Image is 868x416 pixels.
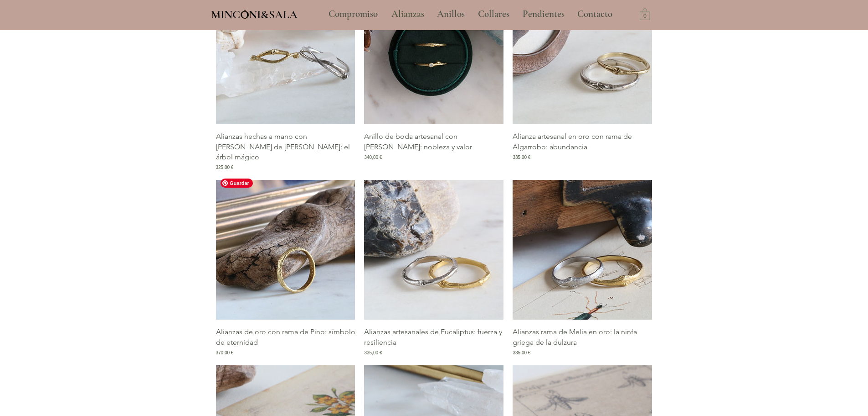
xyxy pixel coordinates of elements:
a: Alianza artesanal en oro con rama de Algarrobo: abundancia335,00 € [513,132,652,171]
p: Alianzas hechas a mano con [PERSON_NAME] de [PERSON_NAME]: el árbol mágico [216,132,355,162]
a: Collares [471,3,516,26]
a: Pendientes [516,3,570,26]
div: Galería de Alianzas de oro con rama de Pino: símbolo de eternidad [216,180,355,356]
p: Alianzas de oro con rama de Pino: símbolo de eternidad [216,327,355,348]
a: Anillos [430,3,471,26]
span: MINCONI&SALA [211,8,298,21]
p: Anillos [432,3,469,26]
p: Contacto [573,3,617,26]
a: MINCONI&SALA [211,6,298,21]
a: Alianzas de oro con rama de Pino: símbolo de eternidad370,00 € [216,327,355,356]
p: Collares [473,3,514,26]
span: 335,00 € [513,349,530,356]
p: Alianzas [387,3,429,26]
a: Alianzas [385,3,430,26]
p: Alianzas artesanales de Eucaliptus: fuerza y resiliencia [364,327,503,348]
span: 325,00 € [216,164,234,171]
div: Galería de Alianzas artesanales de Eucaliptus: fuerza y resiliencia [364,180,503,356]
div: Galería de Alianzas rama de Melia en oro: la ninfa griega de la dulzura [513,180,652,356]
a: Alianzas rama de Melia en oro: la ninfa griega de la dulzura335,00 € [513,327,652,356]
p: Anillo de boda artesanal con [PERSON_NAME]: nobleza y valor [364,132,503,152]
a: Anillo de boda artesanal con [PERSON_NAME]: nobleza y valor340,00 € [364,132,503,171]
span: 370,00 € [216,349,234,356]
a: Alianzas inspiradas en la naturaleza Barcelona [513,180,652,320]
p: Alianza artesanal en oro con rama de Algarrobo: abundancia [513,132,652,152]
span: Guardar [221,179,253,188]
nav: Sitio [304,3,637,26]
img: Minconi Sala [241,10,249,19]
a: Compromiso [322,3,385,26]
p: Pendientes [518,3,569,26]
text: 0 [643,13,647,20]
a: Alianzas artesanales Minconi Sala [364,180,503,320]
a: Carrito con 0 ítems [640,8,650,20]
span: 335,00 € [513,154,530,161]
p: Compromiso [324,3,382,26]
span: 335,00 € [364,349,382,356]
a: Contacto [570,3,620,26]
span: 340,00 € [364,154,382,161]
a: Alianzas artesanales de Eucaliptus: fuerza y resiliencia335,00 € [364,327,503,356]
a: Alianzas hechas a mano con [PERSON_NAME] de [PERSON_NAME]: el árbol mágico325,00 € [216,132,355,171]
img: Alianzas artesanales de oro Minconi Sala [216,180,355,320]
p: Alianzas rama de Melia en oro: la ninfa griega de la dulzura [513,327,652,348]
